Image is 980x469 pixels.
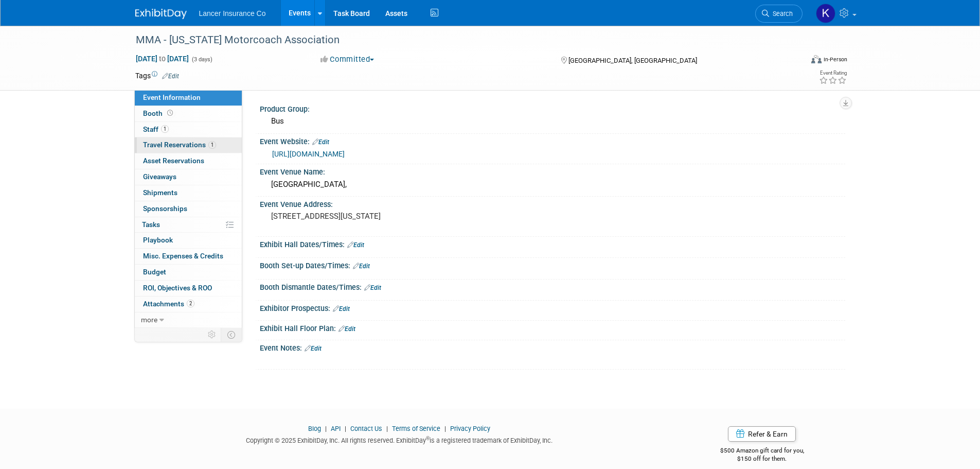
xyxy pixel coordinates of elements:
div: $150 off for them. [679,455,845,463]
div: Event Rating [819,71,847,76]
a: Giveaways [135,169,242,185]
div: Exhibit Hall Dates/Times: [260,237,845,250]
div: Event Venue Address: [260,197,845,210]
span: more [141,316,157,324]
span: 2 [187,300,194,307]
a: Edit [333,305,350,312]
img: Format-Inperson.png [811,55,822,63]
div: $500 Amazon gift card for you, [679,440,845,463]
a: Sponsorships [135,201,242,217]
a: Edit [312,138,329,146]
a: Edit [305,345,322,352]
div: In-Person [823,56,847,63]
span: to [157,55,167,63]
sup: ® [426,436,430,441]
a: Shipments [135,185,242,201]
span: Playbook [143,236,173,244]
a: Edit [353,263,370,270]
a: Blog [308,425,321,432]
span: 1 [208,141,216,149]
span: Giveaways [143,172,176,181]
span: Event Information [143,93,201,101]
span: | [342,425,349,432]
a: Edit [364,284,381,291]
span: 1 [161,125,169,133]
a: Edit [162,73,179,80]
span: ROI, Objectives & ROO [143,284,212,292]
span: Search [769,10,793,18]
span: Tasks [142,220,160,229]
span: Sponsorships [143,204,187,213]
span: Booth [143,109,175,117]
button: Committed [317,54,378,65]
span: Budget [143,268,166,276]
a: Tasks [135,217,242,233]
a: ROI, Objectives & ROO [135,281,242,296]
a: Budget [135,265,242,280]
a: Travel Reservations1 [135,137,242,153]
span: Staff [143,125,169,133]
div: MMA - [US_STATE] Motorcoach Association [132,31,787,49]
td: Tags [135,71,179,81]
span: Lancer Insurance Co [199,9,266,18]
span: Asset Reservations [143,157,204,165]
a: Edit [347,241,364,249]
a: Search [755,5,803,23]
td: Personalize Event Tab Strip [203,328,221,341]
a: Booth [135,106,242,121]
span: [GEOGRAPHIC_DATA], [GEOGRAPHIC_DATA] [568,57,697,64]
div: Exhibit Hall Floor Plan: [260,321,845,334]
span: Booth not reserved yet [165,109,175,117]
a: Privacy Policy [450,425,490,432]
span: [DATE] [DATE] [135,54,189,63]
img: Kimberlee Bissegger [816,4,835,23]
a: Edit [338,325,355,333]
div: Booth Set-up Dates/Times: [260,258,845,271]
a: Refer & Earn [728,426,796,442]
a: more [135,312,242,328]
div: Event Venue Name: [260,164,845,177]
span: | [442,425,449,432]
span: Misc. Expenses & Credits [143,252,223,260]
a: Terms of Service [392,425,440,432]
a: Misc. Expenses & Credits [135,249,242,264]
a: Staff1 [135,122,242,137]
span: Attachments [143,300,194,308]
div: Event Format [742,54,848,69]
div: Event Website: [260,134,845,147]
div: Booth Dismantle Dates/Times: [260,280,845,293]
div: [GEOGRAPHIC_DATA], [268,177,838,193]
div: Copyright © 2025 ExhibitDay, Inc. All rights reserved. ExhibitDay is a registered trademark of Ex... [135,433,664,445]
div: Exhibitor Prospectus: [260,301,845,314]
span: | [384,425,390,432]
td: Toggle Event Tabs [221,328,242,341]
a: [URL][DOMAIN_NAME] [272,150,345,158]
img: ExhibitDay [135,9,187,19]
span: | [323,425,329,432]
a: Playbook [135,233,242,248]
span: Shipments [143,188,177,197]
div: Event Notes: [260,340,845,354]
pre: [STREET_ADDRESS][US_STATE] [271,212,492,221]
span: Travel Reservations [143,141,216,149]
div: Product Group: [260,101,845,114]
a: Asset Reservations [135,153,242,169]
span: (3 days) [191,56,212,63]
div: Bus [268,113,838,129]
a: Event Information [135,90,242,106]
a: Contact Us [350,425,382,432]
a: API [331,425,341,432]
a: Attachments2 [135,297,242,312]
